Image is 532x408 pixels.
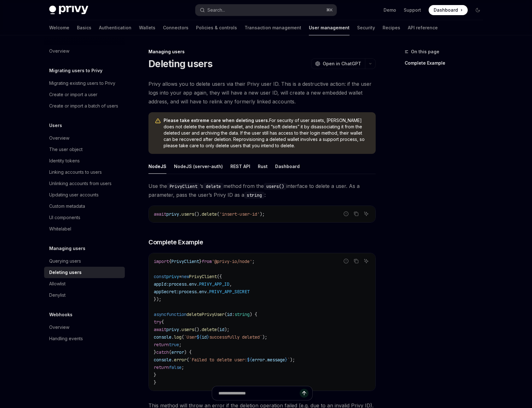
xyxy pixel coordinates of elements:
span: } [199,259,202,264]
code: delete [203,183,223,190]
span: PrivyClient [189,274,217,279]
span: users [182,211,194,217]
span: ⌘ K [326,8,333,13]
span: ( [217,327,219,332]
a: Updating user accounts [44,189,125,201]
span: error [171,349,184,355]
span: new [182,274,189,279]
span: string [234,312,250,317]
span: id [227,312,232,317]
a: User management [309,20,350,35]
div: Denylist [49,291,66,299]
span: successfully deleted` [209,334,262,340]
span: `User [184,334,197,340]
button: Open in ChatGPT [311,58,365,69]
a: Handling events [44,333,125,344]
span: ( [224,312,227,317]
div: Rust [258,159,268,174]
span: appSecret: [154,289,179,294]
a: Security [357,20,375,35]
div: Managing users [148,49,376,55]
div: NodeJS (server-auth) [174,159,223,174]
a: Transaction management [245,20,301,35]
a: Complete Example [405,58,488,68]
div: Custom metadata [49,202,85,210]
span: = [179,274,182,279]
button: Ask AI [362,257,370,265]
span: import [154,259,169,264]
a: Overview [44,322,125,333]
a: Overview [44,132,125,144]
h5: Managing users [49,245,85,252]
span: process [169,281,187,287]
a: Authentication [99,20,131,35]
span: . [197,281,199,287]
span: (). [194,327,202,332]
div: Migrating existing users to Privy [49,79,115,87]
span: Use the ’s method from the interface to delete a user. As a parameter, pass the user’s Privy ID a... [148,182,376,199]
button: Copy the contents from the code block [352,210,360,218]
span: For security of user assets, [PERSON_NAME] does not delete the embedded wallet, and instead “soft... [164,117,369,149]
code: users() [264,183,286,190]
span: { [169,259,171,264]
div: Create or import a batch of users [49,102,118,110]
span: . [265,357,267,363]
code: string [244,192,264,199]
span: async [154,312,166,317]
div: Overview [49,323,69,331]
a: Deleting users [44,267,125,278]
span: ( [187,357,189,363]
div: REST API [230,159,250,174]
strong: Please take extreme care when deleting users. [164,118,269,123]
a: Basics [77,20,91,35]
span: process [179,289,197,294]
span: }); [154,296,161,302]
span: ; [182,364,184,370]
span: true [169,342,179,347]
span: ) { [184,349,192,355]
span: console [154,334,171,340]
h5: Users [49,122,62,129]
svg: Warning [155,118,161,124]
span: from [202,259,212,264]
div: Linking accounts to users [49,168,102,176]
span: (). [194,211,202,217]
div: Dashboard [275,159,300,174]
span: await [154,211,166,217]
div: The user object [49,146,83,153]
a: Support [404,7,421,13]
button: Ask AI [362,210,370,218]
span: error [174,357,187,363]
a: Dashboard [429,5,468,15]
a: Overview [44,45,125,57]
span: `Failed to delete user: [189,357,247,363]
span: error [252,357,265,363]
h5: Migrating users to Privy [49,67,102,74]
span: ); [224,327,229,332]
span: false [169,364,182,370]
span: . [197,289,199,294]
span: catch [156,349,169,355]
h5: Webhooks [49,311,72,318]
span: ); [262,334,267,340]
a: Denylist [44,289,125,301]
span: appId: [154,281,169,287]
a: Wallets [139,20,155,35]
span: } [154,349,156,355]
button: Report incorrect code [342,257,350,265]
span: env [199,289,207,294]
span: const [154,274,166,279]
button: Copy the contents from the code block [352,257,360,265]
a: Migrating existing users to Privy [44,78,125,89]
a: Welcome [49,20,69,35]
span: On this page [411,48,439,55]
div: UI components [49,214,80,221]
span: ${ [247,357,252,363]
h1: Deleting users [148,58,213,69]
button: Toggle dark mode [473,5,483,15]
div: Identity tokens [49,157,80,165]
span: . [179,327,182,332]
code: PrivyClient [167,183,200,190]
span: ; [252,259,255,264]
a: Allowlist [44,278,125,289]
